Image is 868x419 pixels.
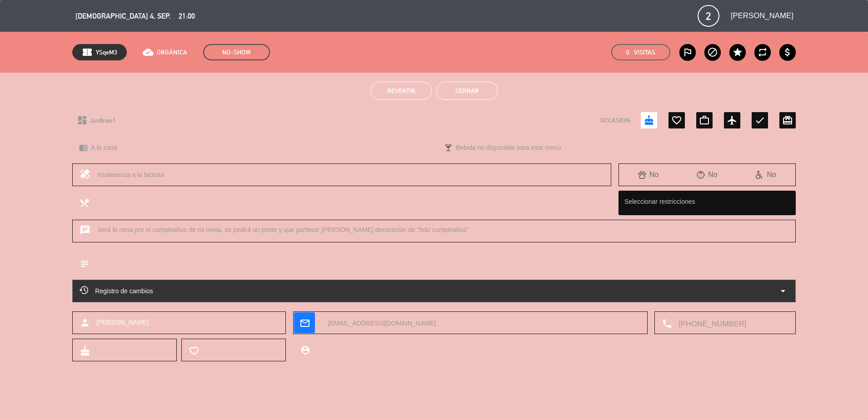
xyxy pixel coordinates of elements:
[370,82,432,100] button: Revertir
[782,47,793,58] i: attach_money
[619,169,678,181] div: No
[91,143,117,153] span: A la carta
[80,345,90,355] i: cake
[682,47,693,58] i: outlined_flag
[731,10,793,22] span: [PERSON_NAME]
[757,47,768,58] i: repeat
[157,47,187,58] span: ORGÁNICA
[444,143,453,152] i: local_bar
[436,82,498,100] button: Cerrar
[80,225,90,237] i: chat
[82,47,93,58] span: confirmation_number
[80,286,153,296] span: Registro de cambios
[778,286,788,296] i: arrow_drop_down
[782,115,793,126] i: card_giftcard
[179,10,195,22] span: 21:00
[754,115,765,126] i: check
[727,115,738,126] i: airplanemode_active
[79,258,89,268] i: subject
[96,317,149,328] span: [PERSON_NAME]
[671,115,682,126] i: favorite_border
[732,47,743,58] i: star
[80,317,90,328] i: person
[72,220,796,242] div: Será la cena por el cumpleaños de mi novia, se pedirá un poste y que porfavor [PERSON_NAME] decor...
[97,168,604,181] div: Intolerancia a la lactosa
[699,115,710,126] i: work_outline
[79,197,89,207] i: local_dining
[678,169,736,181] div: No
[698,5,719,27] span: 2
[644,115,654,126] i: cake
[707,47,718,58] i: block
[96,47,117,58] span: YSqeM3
[80,168,90,181] i: healing
[600,115,631,126] span: OCCASION:
[79,143,88,152] i: chrome_reader_mode
[189,345,199,355] i: favorite_border
[77,115,88,126] i: dashboard
[300,345,310,355] i: person_pin
[90,115,116,126] span: Jardines1
[203,44,270,60] span: NO-SHOW
[634,47,655,58] em: Visitas
[737,169,795,181] div: No
[626,47,629,58] span: 0
[456,143,561,153] span: Bebida no disponible para este menú
[387,87,415,94] span: Revertir
[662,318,672,328] i: local_phone
[143,47,154,58] i: cloud_done
[75,10,171,22] span: [DEMOGRAPHIC_DATA] 4, sep.
[299,318,309,328] i: mail_outline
